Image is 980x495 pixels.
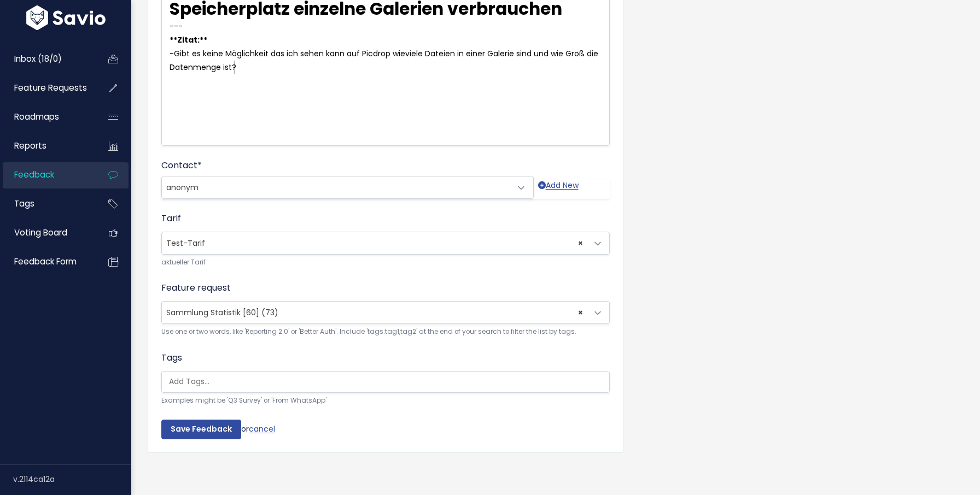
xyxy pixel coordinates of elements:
[161,395,610,406] small: Examples might be 'Q3 Survey' or 'From WhatsApp'
[170,48,600,73] span: -Gibt es keine Möglichkeit das ich sehen kann auf Picdrop wieviele Dateien in einer Galerie sind ...
[3,133,91,158] a: Reports
[161,326,610,338] small: Use one or two words, like 'Reporting 2.0' or 'Better Auth'. Include 'tags:tag1,tag2' at the end ...
[14,53,62,64] span: Inbox (18/0)
[14,140,46,151] span: Reports
[24,5,108,30] img: logo-white.9d6f32f41409.svg
[14,82,87,93] span: Feature Requests
[14,256,77,267] span: Feedback form
[161,301,610,324] span: Sammlung Statistik [60] (73)
[14,111,59,122] span: Roadmaps
[578,302,583,323] span: ×
[162,232,587,254] span: Test-Tarif
[161,212,181,225] label: Tarif
[162,176,511,198] span: anonym
[3,75,91,101] a: Feature Requests
[177,34,200,45] span: Zitat:
[161,420,241,439] input: Save Feedback
[578,232,583,254] span: ×
[3,220,91,245] a: Voting Board
[14,227,67,238] span: Voting Board
[14,198,34,209] span: Tags
[166,307,278,318] span: Sammlung Statistik [60] (73)
[161,351,182,364] label: Tags
[165,376,612,387] input: Add Tags...
[249,423,275,434] a: cancel
[13,465,131,493] div: v.2114ca12a
[161,232,610,255] span: Test-Tarif
[3,162,91,187] a: Feedback
[166,182,199,193] span: anonym
[538,179,579,199] a: Add New
[162,302,587,323] span: Sammlung Statistik [60] (73)
[3,249,91,274] a: Feedback form
[170,21,183,32] span: ---
[161,281,231,294] label: Feature request
[161,257,610,268] small: aktueller Tarif
[14,169,54,180] span: Feedback
[3,104,91,129] a: Roadmaps
[161,159,202,172] label: Contact
[3,46,91,72] a: Inbox (18/0)
[161,176,534,199] span: anonym
[3,191,91,216] a: Tags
